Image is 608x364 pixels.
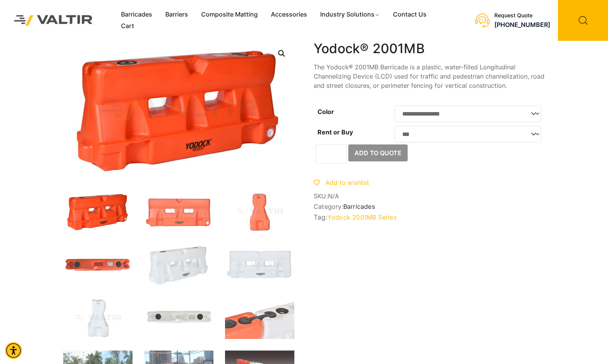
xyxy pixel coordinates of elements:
[225,297,294,339] img: Close-up of two connected plastic containers, one orange and one white, featuring black caps and ...
[348,144,408,161] button: Add to Quote
[144,297,213,339] img: A white plastic tank with two black caps and a label on the side, viewed from above.
[225,244,294,286] img: A white plastic barrier with two rectangular openings, featuring the brand name "Yodock" and a logo.
[314,203,545,210] span: Category:
[195,9,264,20] a: Composite Matting
[264,9,314,20] a: Accessories
[63,191,133,233] img: An orange traffic barrier with a smooth surface and cutouts for visibility, labeled "YODOCK."
[386,9,433,20] a: Contact Us
[314,62,545,90] p: The Yodock® 2001MB Barricade is a plastic, water-filled Longitudinal Channelizing Device (LCD) us...
[144,244,213,286] img: A white plastic barrier with a textured surface, designed for traffic control or safety purposes.
[328,192,339,200] span: N/A
[5,342,22,359] div: Accessibility Menu
[326,179,369,186] span: Add to wishlist
[63,244,133,286] img: An orange plastic dock float with two circular openings and a rectangular label on top.
[63,297,133,339] img: A white plastic container with a unique shape, likely used for storage or dispensing liquids.
[314,9,386,20] a: Industry Solutions
[494,12,550,19] div: Request Quote
[314,213,545,221] span: Tag:
[114,20,141,32] a: Cart
[144,191,213,233] img: An orange traffic barrier with two rectangular openings and a logo, designed for road safety and ...
[328,213,396,221] a: Yodock 2001MB Series
[314,41,545,57] h1: Yodock® 2001MB
[343,203,375,210] a: Barricades
[317,128,353,136] label: Rent or Buy
[316,144,346,164] input: Product quantity
[275,47,289,60] a: Open this option
[314,179,369,186] a: Add to wishlist
[225,191,294,233] img: An orange traffic cone with a wide base and a tapered top, designed for road safety and traffic m...
[317,108,334,116] label: Color
[494,21,550,29] a: call (888) 496-3625
[314,193,545,200] span: SKU:
[114,9,159,20] a: Barricades
[159,9,195,20] a: Barriers
[6,7,101,34] img: Valtir Rentals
